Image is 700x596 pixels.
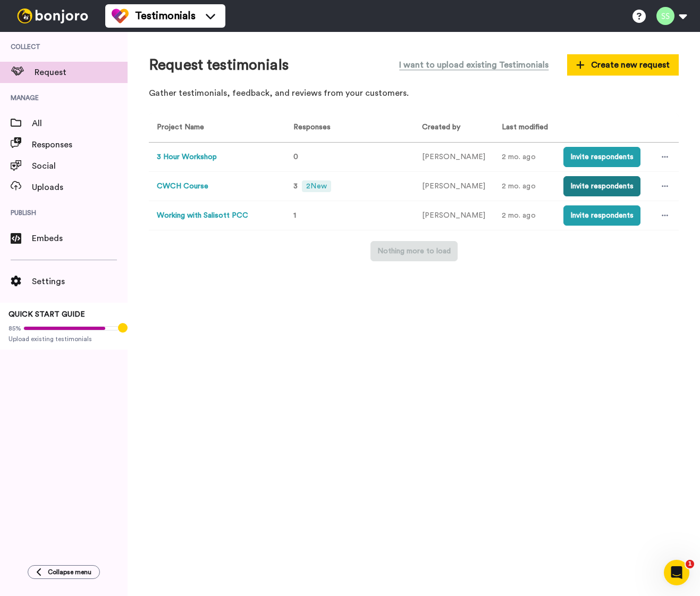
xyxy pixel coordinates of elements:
[135,9,196,23] span: Testimonials
[157,152,217,163] button: 3 Hour Workshop
[289,123,331,131] span: Responses
[112,7,129,24] img: tm-color.svg
[664,560,689,585] iframe: Intercom live chat
[48,568,91,576] span: Collapse menu
[13,9,92,23] img: bj-logo-header-white.svg
[32,160,128,172] span: Social
[157,181,208,192] button: CWCH Course
[399,59,549,71] span: I want to upload existing Testimonials
[9,311,85,318] span: QUICK START GUIDE
[563,147,640,167] button: Invite respondents
[28,565,100,579] button: Collapse menu
[293,212,296,219] span: 1
[149,113,281,143] th: Project Name
[576,59,670,71] span: Create new request
[149,87,679,100] p: Gather testimonials, feedback, and reviews from your customers.
[567,54,679,76] button: Create new request
[32,181,128,194] span: Uploads
[9,324,21,333] span: 85%
[494,143,555,172] td: 2 mo. ago
[293,183,298,190] span: 3
[563,176,640,196] button: Invite respondents
[32,138,128,151] span: Responses
[414,201,494,230] td: [PERSON_NAME]
[391,53,556,77] button: I want to upload existing Testimonials
[494,201,555,230] td: 2 mo. ago
[149,57,289,73] h1: Request testimonials
[32,117,128,130] span: All
[563,205,640,226] button: Invite respondents
[370,241,458,261] button: Nothing more to load
[494,113,555,143] th: Last modified
[35,66,128,79] span: Request
[414,143,494,172] td: [PERSON_NAME]
[9,335,119,343] span: Upload existing testimonials
[293,153,298,161] span: 0
[157,210,248,221] button: Working with Salisott PCC
[494,172,555,201] td: 2 mo. ago
[32,232,128,245] span: Embeds
[118,323,128,333] div: Tooltip anchor
[32,275,128,288] span: Settings
[414,113,494,143] th: Created by
[414,172,494,201] td: [PERSON_NAME]
[686,560,694,568] span: 1
[302,180,331,192] span: 2 New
